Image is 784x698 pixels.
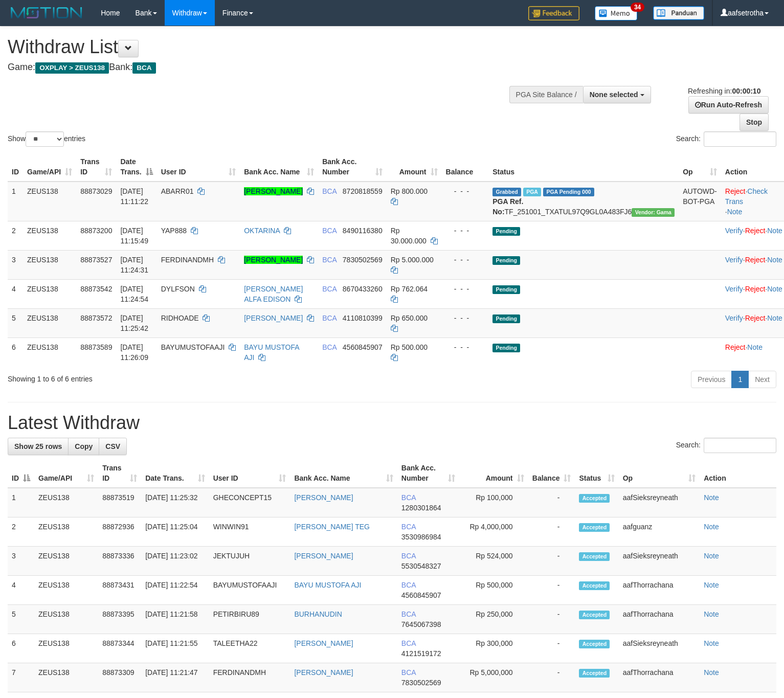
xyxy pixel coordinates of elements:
[579,640,610,648] span: Accepted
[23,279,76,308] td: ZEUS138
[528,547,575,576] td: -
[8,370,319,384] div: Showing 1 to 6 of 6 entries
[401,679,441,687] span: Copy 7830502569 to clipboard
[8,634,34,663] td: 6
[679,182,721,221] td: AUTOWD-BOT-PGA
[725,343,746,351] a: Reject
[75,442,93,451] span: Copy
[209,634,290,663] td: TALEETHA22
[294,668,353,677] a: [PERSON_NAME]
[442,152,489,182] th: Balance
[492,285,520,294] span: Pending
[116,152,156,182] th: Date Trans.: activate to sort column descending
[209,547,290,576] td: JEKTUJUH
[488,152,679,182] th: Status
[161,187,194,195] span: ABARR01
[767,256,782,264] a: Note
[8,279,23,308] td: 4
[391,187,428,195] span: Rp 800.000
[727,208,743,216] a: Note
[619,576,700,605] td: aafThorrachana
[132,62,155,74] span: BCA
[679,152,721,182] th: Op: activate to sort column ascending
[632,208,675,217] span: Vendor URL: https://trx31.1velocity.biz
[157,152,240,182] th: User ID: activate to sort column ascending
[343,285,383,293] span: Copy 8670433260 to clipboard
[120,285,148,303] span: [DATE] 11:24:54
[401,620,441,628] span: Copy 7645067398 to clipboard
[528,605,575,634] td: -
[619,634,700,663] td: aafSieksreyneath
[8,576,34,605] td: 4
[401,533,441,541] span: Copy 3530986984 to clipboard
[704,639,719,647] a: Note
[8,605,34,634] td: 5
[80,285,112,293] span: 88873542
[8,37,512,57] h1: Withdraw List
[704,610,719,618] a: Note
[8,221,23,250] td: 2
[294,493,353,502] a: [PERSON_NAME]
[8,152,23,182] th: ID
[26,131,64,147] select: Showentries
[34,488,98,517] td: ZEUS138
[8,5,85,20] img: MOTION_logo.png
[23,250,76,279] td: ZEUS138
[120,256,148,274] span: [DATE] 11:24:31
[23,152,76,182] th: Game/API: activate to sort column ascending
[528,576,575,605] td: -
[676,438,776,453] label: Search:
[290,459,397,488] th: Bank Acc. Name: activate to sort column ascending
[8,663,34,692] td: 7
[294,523,370,531] a: [PERSON_NAME] TEG
[528,663,575,692] td: -
[446,313,485,323] div: - - -
[446,284,485,294] div: - - -
[161,227,187,235] span: YAP888
[391,256,434,264] span: Rp 5.000.000
[579,611,610,619] span: Accepted
[68,438,99,455] a: Copy
[767,314,782,322] a: Note
[704,581,719,589] a: Note
[23,337,76,367] td: ZEUS138
[619,488,700,517] td: aafSieksreyneath
[748,371,776,388] a: Next
[492,188,521,196] span: Grabbed
[141,634,209,663] td: [DATE] 11:21:55
[492,344,520,352] span: Pending
[725,227,743,235] a: Verify
[98,605,141,634] td: 88873395
[8,250,23,279] td: 3
[8,438,69,455] a: Show 25 rows
[141,517,209,547] td: [DATE] 11:25:04
[528,6,579,20] img: Feedback.jpg
[492,314,520,323] span: Pending
[747,343,763,351] a: Note
[244,314,303,322] a: [PERSON_NAME]
[244,227,280,235] a: OKTARINA
[459,576,528,605] td: Rp 500,000
[322,285,337,293] span: BCA
[8,459,34,488] th: ID: activate to sort column descending
[322,187,337,195] span: BCA
[322,256,337,264] span: BCA
[401,552,416,560] span: BCA
[595,6,638,20] img: Button%20Memo.svg
[575,459,618,488] th: Status: activate to sort column ascending
[8,517,34,547] td: 2
[161,314,199,322] span: RIDHOADE
[619,547,700,576] td: aafSieksreyneath
[509,86,583,103] div: PGA Site Balance /
[704,438,776,453] input: Search:
[209,605,290,634] td: PETIRBIRU89
[105,442,120,451] span: CSV
[8,413,776,433] h1: Latest Withdraw
[401,668,416,677] span: BCA
[76,152,116,182] th: Trans ID: activate to sort column ascending
[391,227,427,245] span: Rp 30.000.000
[209,517,290,547] td: WINWIN91
[8,547,34,576] td: 3
[209,488,290,517] td: GHECONCEPT15
[343,227,383,235] span: Copy 8490116380 to clipboard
